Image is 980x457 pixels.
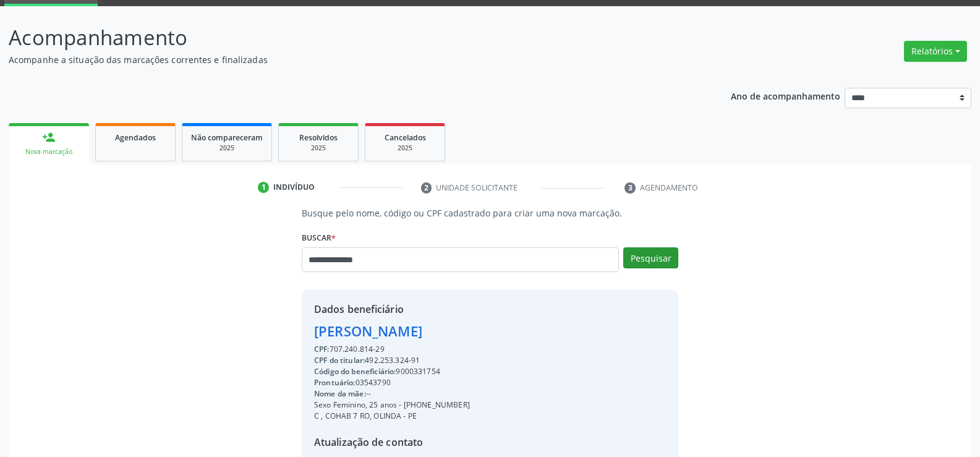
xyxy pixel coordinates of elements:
div: C , COHAB 7 RO, OLINDA - PE [314,411,470,422]
p: Busque pelo nome, código ou CPF cadastrado para criar uma nova marcação. [302,207,678,220]
div: 707.240.814-29 [314,344,470,355]
span: Código do beneficiário: [314,366,396,377]
div: 492.253.324-91 [314,355,470,366]
div: 2025 [288,143,349,153]
div: 9000331754 [314,366,470,377]
div: person_add [42,130,56,144]
button: Pesquisar [623,247,678,268]
div: Indivíduo [273,182,315,193]
div: Dados beneficiário [314,302,470,317]
div: Atualização de contato [314,435,470,450]
p: Ano de acompanhamento [731,88,840,103]
div: 03543790 [314,377,470,388]
span: Nome da mãe: [314,388,366,399]
div: 1 [258,182,269,193]
span: Não compareceram [191,132,263,143]
span: Agendados [115,132,156,143]
div: -- [314,388,470,399]
span: Resolvidos [299,132,338,143]
label: Buscar [302,228,336,247]
span: Cancelados [385,132,426,143]
span: CPF: [314,344,330,354]
button: Relatórios [904,41,967,62]
p: Acompanhe a situação das marcações correntes e finalizadas [9,53,683,66]
div: [PERSON_NAME] [314,321,470,341]
p: Acompanhamento [9,22,683,53]
div: Sexo Feminino, 25 anos - [PHONE_NUMBER] [314,399,470,411]
div: 2025 [191,143,263,153]
span: CPF do titular: [314,355,365,365]
span: Prontuário: [314,377,356,388]
div: 2025 [374,143,436,153]
div: Nova marcação [17,147,80,156]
